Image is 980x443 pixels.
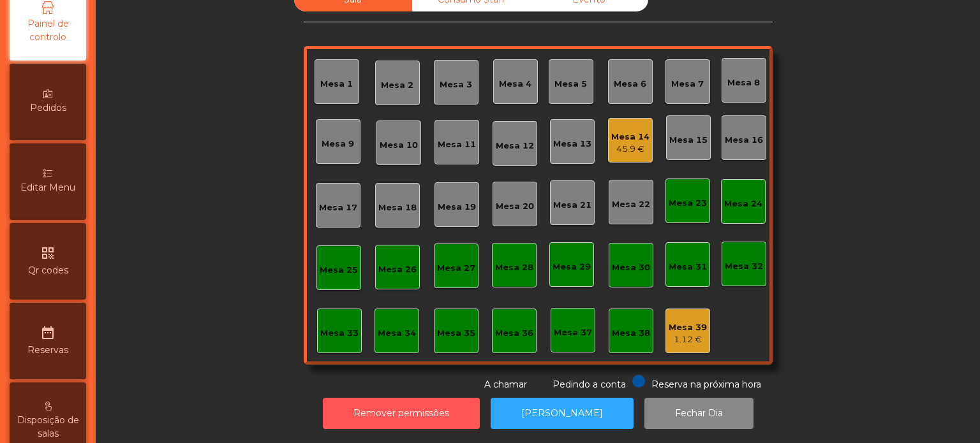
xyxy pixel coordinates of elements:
[323,398,480,429] button: Remover permissões
[40,325,56,340] i: date_range
[669,321,707,334] div: Mesa 39
[553,379,626,390] span: Pedindo a conta
[496,200,534,213] div: Mesa 20
[380,139,418,152] div: Mesa 10
[27,344,68,357] span: Reservas
[669,197,707,210] div: Mesa 23
[437,327,475,340] div: Mesa 35
[496,140,534,152] div: Mesa 12
[671,78,704,91] div: Mesa 7
[30,101,66,115] span: Pedidos
[554,78,587,91] div: Mesa 5
[319,201,357,214] div: Mesa 17
[438,138,476,151] div: Mesa 11
[553,261,591,273] div: Mesa 29
[611,131,650,143] div: Mesa 14
[20,181,75,194] span: Editar Menu
[378,327,416,340] div: Mesa 34
[13,17,83,44] span: Painel de controlo
[725,134,763,147] div: Mesa 16
[669,261,707,273] div: Mesa 31
[499,78,531,91] div: Mesa 4
[724,198,762,210] div: Mesa 24
[612,198,650,211] div: Mesa 22
[437,262,475,275] div: Mesa 27
[612,261,650,274] div: Mesa 30
[725,260,763,273] div: Mesa 32
[320,78,353,91] div: Mesa 1
[495,261,533,274] div: Mesa 28
[378,201,417,214] div: Mesa 18
[322,138,354,150] div: Mesa 9
[438,201,476,214] div: Mesa 19
[727,76,760,89] div: Mesa 8
[381,79,413,92] div: Mesa 2
[669,134,708,147] div: Mesa 15
[554,326,592,339] div: Mesa 37
[320,264,358,277] div: Mesa 25
[28,264,68,277] span: Qr codes
[378,263,417,276] div: Mesa 26
[611,143,650,156] div: 45.9 €
[13,414,83,440] span: Disposição de salas
[669,333,707,346] div: 1.12 €
[651,379,761,390] span: Reserva na próxima hora
[484,379,527,390] span: A chamar
[644,398,754,429] button: Fechar Dia
[40,245,56,261] i: qr_code
[495,327,533,340] div: Mesa 36
[553,138,591,150] div: Mesa 13
[614,78,646,91] div: Mesa 6
[612,327,650,340] div: Mesa 38
[320,327,359,340] div: Mesa 33
[440,78,472,91] div: Mesa 3
[491,398,634,429] button: [PERSON_NAME]
[553,199,591,212] div: Mesa 21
